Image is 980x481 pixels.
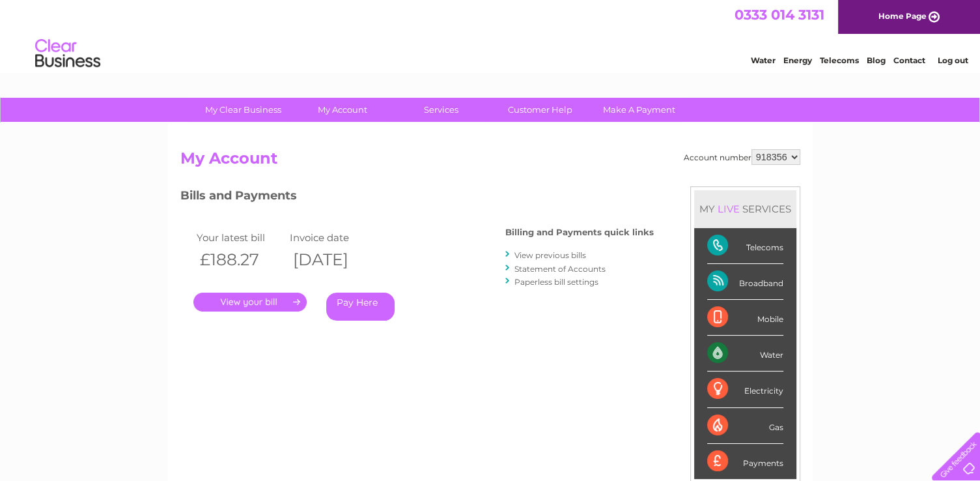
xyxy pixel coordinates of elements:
[783,55,812,65] a: Energy
[694,190,796,227] div: MY SERVICES
[193,229,287,246] td: Your latest bill
[287,246,380,273] th: [DATE]
[288,98,396,122] a: My Account
[707,444,783,479] div: Payments
[707,228,783,264] div: Telecoms
[707,264,783,300] div: Broadband
[707,336,783,372] div: Water
[684,149,800,165] div: Account number
[585,98,693,122] a: Make A Payment
[180,186,654,209] h3: Bills and Payments
[387,98,495,122] a: Services
[715,203,742,215] div: LIVE
[287,229,380,246] td: Invoice date
[937,55,968,65] a: Log out
[486,98,594,122] a: Customer Help
[180,149,800,174] h2: My Account
[189,98,297,122] a: My Clear Business
[193,293,307,312] a: .
[707,408,783,444] div: Gas
[514,264,606,274] a: Statement of Accounts
[820,55,859,65] a: Telecoms
[505,227,654,237] h4: Billing and Payments quick links
[893,55,925,65] a: Contact
[35,34,101,74] img: logo.png
[751,55,776,65] a: Water
[514,277,598,287] a: Paperless bill settings
[707,372,783,407] div: Electricity
[514,250,586,260] a: View previous bills
[707,300,783,336] div: Mobile
[735,7,824,23] a: 0333 014 3131
[193,246,287,273] th: £188.27
[867,55,886,65] a: Blog
[326,293,395,321] a: Pay Here
[183,7,798,63] div: Clear Business is a trading name of Verastar Limited (registered in [GEOGRAPHIC_DATA] No. 3667643...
